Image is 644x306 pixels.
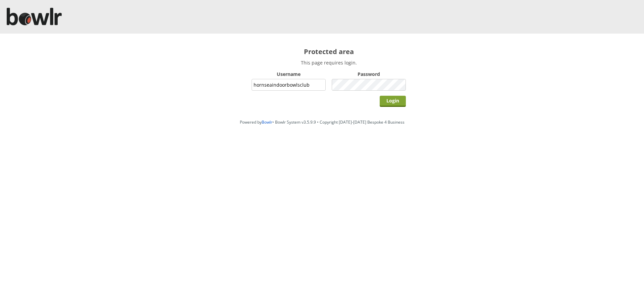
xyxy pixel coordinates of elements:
[252,47,406,56] h2: Protected area
[380,96,406,107] input: Login
[332,71,406,77] label: Password
[240,119,405,125] span: Powered by • Bowlr System v3.5.9.9 • Copyright [DATE]-[DATE] Bespoke 4 Business
[262,119,272,125] a: Bowlr
[252,71,326,77] label: Username
[252,59,406,66] p: This page requires login.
